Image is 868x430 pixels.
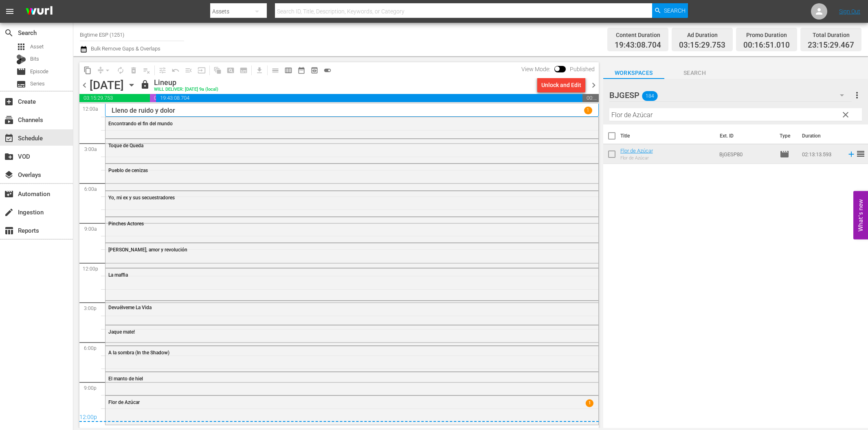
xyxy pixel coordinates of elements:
[140,64,153,77] span: Clear Lineup
[541,78,581,92] div: Unlock and Edit
[108,221,144,227] span: Pinches Actores
[743,41,790,50] span: 00:16:51.010
[284,66,292,74] span: calendar_view_week_outlined
[112,107,175,114] p: Lleno de ruido y dolor
[140,80,150,89] span: lock
[4,97,14,107] span: add_box
[266,62,282,78] span: Day Calendar View
[517,66,554,72] span: View Mode:
[16,55,26,64] div: Bits
[808,41,854,50] span: 23:15:29.467
[847,150,856,159] svg: Add to Schedule
[743,29,790,41] div: Promo Duration
[808,29,854,41] div: Total Duration
[127,64,140,77] span: Select an event to delete
[775,124,797,147] th: Type
[108,143,143,148] span: Toque de Queda
[237,64,250,77] span: Create Series Block
[4,189,14,199] span: movie_filter
[664,3,686,18] span: Search
[4,133,14,143] span: event_available
[310,66,319,74] span: preview_outlined
[587,107,589,113] p: 1
[856,149,866,159] span: reorder
[853,191,868,239] button: Open Feedback Widget
[839,108,852,121] button: clear
[20,2,59,21] img: ans4CAIJ8jUAAAAAAAAAAAAAAAAAAAAAAAAgQb4GAAAAAAAAAAAAAAAAAAAAAAAAJMjXAAAAAAAAAAAAAAAAAAAAAAAAgAT5G...
[108,272,128,278] span: La maffia
[79,94,150,102] span: 03:15:29.753
[195,64,208,77] span: Update Metadata from Key Asset
[609,84,852,107] div: BJGESP
[295,64,308,77] span: Month Calendar View
[224,64,237,77] span: Create Search Block
[852,85,862,105] button: more_vert
[153,62,169,78] span: Customize Events
[154,78,218,87] div: Lineup
[30,55,39,63] span: Bits
[4,226,14,236] span: table_chart
[30,43,44,51] span: Asset
[664,68,725,78] span: Search
[108,376,143,382] span: El manto de hiel
[154,87,218,92] div: WILL DELIVER: [DATE] 9a (local)
[297,66,305,74] span: date_range_outlined
[16,42,26,52] span: Asset
[620,124,715,147] th: Title
[615,41,661,50] span: 19:43:08.704
[4,207,14,217] span: create
[79,414,599,422] div: 12:00p
[839,8,860,15] a: Sign Out
[5,7,15,16] span: menu
[150,94,156,102] span: 00:16:51.010
[537,78,585,92] button: Unlock and Edit
[603,68,664,78] span: Workspaces
[182,64,195,77] span: Fill episodes with ad slates
[4,170,14,180] span: Overlays
[582,94,598,102] span: 00:44:30.533
[169,64,182,77] span: Revert to Primary Episode
[852,90,862,100] span: more_vert
[79,80,90,90] span: chevron_left
[4,152,14,162] span: create_new_folder
[321,64,334,77] span: 24 hours Lineup View is ON
[108,350,169,356] span: A la sombra (In the Shadow)
[108,247,187,253] span: [PERSON_NAME], amor y revolución
[585,399,593,407] span: 1
[566,66,599,72] span: Published
[90,46,160,52] span: Bulk Remove Gaps & Overlaps
[250,62,266,78] span: Download as CSV
[679,41,725,50] span: 03:15:29.753
[90,79,124,92] div: [DATE]
[4,28,14,38] span: Search
[108,305,152,310] span: Devuélveme La Vida
[16,67,26,76] span: Episode
[30,68,48,76] span: Episode
[156,94,582,102] span: 19:43:08.704
[4,115,14,125] span: Channels
[108,195,175,201] span: Yo, mi ex y sus secuestradores
[716,144,776,164] td: BjGESP80
[797,124,846,147] th: Duration
[108,168,148,173] span: Pueblo de cenizas
[679,29,725,41] div: Ad Duration
[114,64,127,77] span: Loop Content
[108,399,140,405] span: Flor de Azúcar
[84,66,92,74] span: content_copy
[108,329,135,335] span: Jaque mate!
[620,155,653,161] div: Flor de Azúcar
[323,66,332,74] span: toggle_on
[620,148,653,154] a: Flor de Azúcar
[799,144,844,164] td: 02:13:13.593
[30,80,45,88] span: Series
[652,3,688,18] button: Search
[282,64,295,77] span: Week Calendar View
[780,149,789,159] span: movie
[108,121,173,127] span: Encontrando el fin del mundo
[715,124,774,147] th: Ext. ID
[16,79,26,89] span: Series
[841,110,850,120] span: clear
[589,80,599,90] span: chevron_right
[554,66,560,72] span: Toggle to switch from Published to Draft view.
[615,29,661,41] div: Content Duration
